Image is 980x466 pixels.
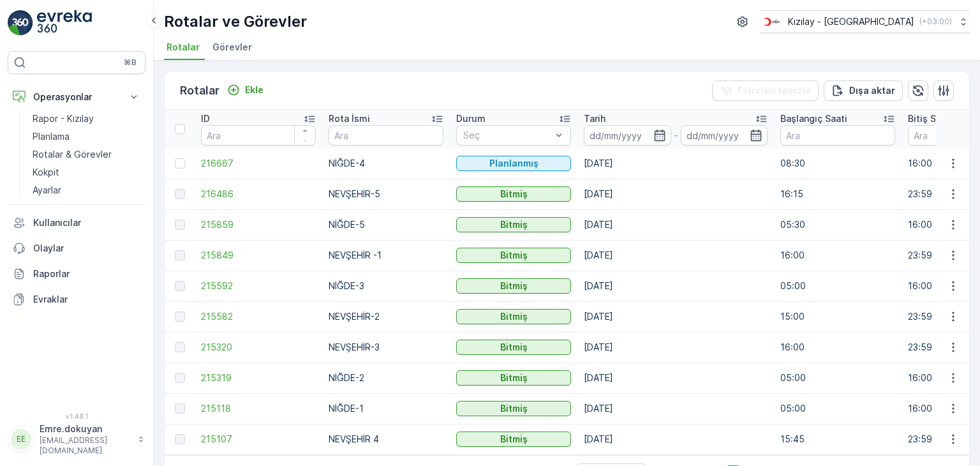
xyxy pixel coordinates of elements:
p: [EMAIL_ADDRESS][DOMAIN_NAME] [40,435,131,456]
a: Rapor - Kızılay [27,110,145,128]
div: Toggle Row Selected [175,281,185,291]
span: 215319 [201,372,316,384]
p: Durum [456,112,486,125]
div: EE [11,429,31,449]
button: Bitmiş [456,248,571,263]
p: Tarih [584,112,605,125]
p: Planlama [33,130,70,143]
td: NEVŞEHİR-5 [322,179,450,209]
img: logo [8,10,33,36]
p: Rota İsmi [329,112,370,125]
td: [DATE] [577,271,774,301]
input: dd/mm/yyyy [681,125,768,146]
button: Bitmiş [456,401,571,416]
td: NİĞDE-4 [322,148,450,179]
td: [DATE] [577,332,774,363]
a: Rotalar & Görevler [27,146,145,163]
p: Operasyonlar [33,91,120,103]
p: Ekle [245,84,264,96]
td: [DATE] [577,209,774,240]
span: 215107 [201,433,316,446]
button: Bitmiş [456,370,571,386]
td: NİĞDE-2 [322,363,450,393]
p: Filtreleri temizle [738,84,811,97]
p: Seç [463,129,551,142]
div: Toggle Row Selected [175,342,185,352]
div: Toggle Row Selected [175,403,185,414]
td: 05:00 [774,393,902,424]
button: Ekle [222,82,269,98]
p: Bitmiş [500,218,528,231]
p: Rotalar [180,82,219,100]
p: Bitmiş [500,188,528,200]
td: [DATE] [577,148,774,179]
button: Bitmiş [456,186,571,202]
td: [DATE] [577,424,774,455]
p: Kokpit [33,166,59,179]
p: Emre.dokuyan [40,423,131,435]
p: Bitmiş [500,402,528,415]
td: 15:45 [774,424,902,455]
span: Görevler [212,41,252,54]
button: Dışa aktar [824,80,903,101]
button: Operasyonlar [8,84,145,110]
p: Bitmiş [500,433,528,446]
td: NİĞDE-5 [322,209,450,240]
td: NİĞDE-3 [322,271,450,301]
a: 215320 [201,341,316,354]
button: EEEmre.dokuyan[EMAIL_ADDRESS][DOMAIN_NAME] [8,423,145,456]
input: Ara [201,125,316,146]
button: Filtreleri temizle [712,80,819,101]
td: 16:00 [774,240,902,271]
div: Toggle Row Selected [175,373,185,383]
td: [DATE] [577,240,774,271]
p: Ayarlar [33,184,61,197]
p: ID [201,112,210,125]
a: 215859 [201,218,316,231]
input: Ara [329,125,443,146]
p: Bitmiş [500,310,528,323]
a: 215118 [201,402,316,415]
td: 05:00 [774,271,902,301]
p: Rotalar ve Görevler [164,11,307,32]
a: Olaylar [8,236,145,261]
a: Raporlar [8,261,145,287]
a: Kokpit [27,163,145,181]
button: Bitmiş [456,340,571,355]
span: 216667 [201,157,316,170]
td: [DATE] [577,393,774,424]
div: Toggle Row Selected [175,220,185,230]
img: logo_light-DOdMpM7g.png [37,10,92,36]
td: [DATE] [577,179,774,209]
td: 15:00 [774,301,902,332]
span: Rotalar [167,41,200,54]
div: Toggle Row Selected [175,312,185,322]
p: Kullanıcılar [33,216,140,229]
p: Bitmiş [500,372,528,384]
a: Planlama [27,128,145,146]
p: ( +03:00 ) [919,17,952,27]
p: Evraklar [33,293,140,306]
p: Olaylar [33,242,140,255]
a: Ayarlar [27,181,145,199]
button: Bitmiş [456,278,571,294]
td: NİĞDE-1 [322,393,450,424]
button: Bitmiş [456,432,571,447]
td: 16:00 [774,332,902,363]
p: Dışa aktar [849,84,895,97]
td: [DATE] [577,363,774,393]
p: Rotalar & Görevler [33,148,112,161]
td: NEVŞEHİR-3 [322,332,450,363]
a: Kullanıcılar [8,210,145,236]
img: k%C4%B1z%C4%B1lay_D5CCths_t1JZB0k.png [761,15,783,29]
button: Planlanmış [456,156,571,171]
div: Toggle Row Selected [175,189,185,199]
button: Bitmiş [456,217,571,232]
p: ⌘B [124,57,137,68]
span: 215849 [201,249,316,262]
button: Kızılay - [GEOGRAPHIC_DATA](+03:00) [761,10,970,33]
td: 05:30 [774,209,902,240]
a: 216486 [201,188,316,200]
